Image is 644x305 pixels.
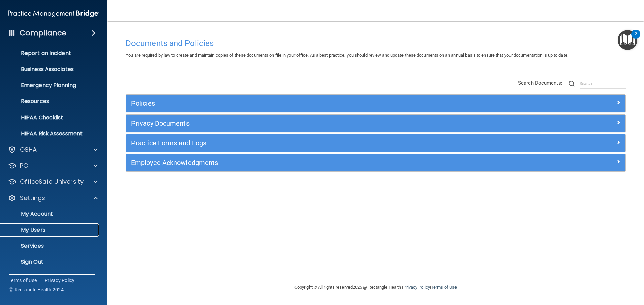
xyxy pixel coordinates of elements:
a: Privacy Documents [131,118,620,129]
span: Ⓒ Rectangle Health 2024 [9,286,64,293]
p: Report an Incident [4,50,96,57]
p: PCI [20,162,30,170]
p: OfficeSafe University [20,178,84,186]
p: Services [4,243,96,249]
a: Terms of Use [9,277,37,284]
input: Search [580,79,626,89]
a: Settings [8,194,98,202]
h5: Employee Acknowledgments [131,159,495,166]
a: PCI [8,162,98,170]
a: Privacy Policy [45,277,75,284]
p: Settings [20,194,45,202]
a: Policies [131,98,620,109]
a: OSHA [8,146,98,154]
p: HIPAA Risk Assessment [4,130,96,137]
a: Privacy Policy [403,285,430,290]
span: You are required by law to create and maintain copies of these documents on file in your office. ... [126,53,568,58]
img: ic-search.3b580494.png [569,81,575,87]
p: OSHA [20,146,37,154]
h5: Policies [131,100,495,107]
p: My Users [4,227,96,233]
a: OfficeSafe University [8,178,98,186]
p: My Account [4,211,96,217]
a: Employee Acknowledgments [131,157,620,168]
p: HIPAA Checklist [4,114,96,121]
a: Practice Forms and Logs [131,138,620,148]
div: 2 [635,34,637,43]
p: Sign Out [4,259,96,265]
p: Emergency Planning [4,82,96,89]
img: PMB logo [8,7,99,20]
h5: Privacy Documents [131,120,495,127]
h4: Documents and Policies [126,39,626,48]
button: Open Resource Center, 2 new notifications [618,30,637,50]
h4: Compliance [20,28,66,38]
p: Business Associates [4,66,96,73]
p: Resources [4,98,96,105]
span: Search Documents: [518,80,562,86]
div: Copyright © All rights reserved 2025 @ Rectangle Health | | [253,277,498,298]
h5: Practice Forms and Logs [131,139,495,147]
a: Terms of Use [431,285,457,290]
